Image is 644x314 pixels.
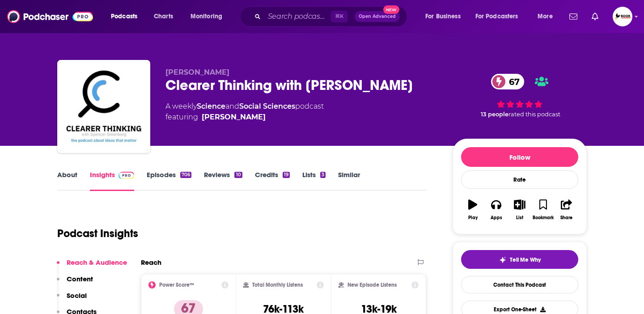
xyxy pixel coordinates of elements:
h2: Power Score™ [159,282,194,288]
h1: Podcast Insights [57,227,138,240]
span: 13 people [481,111,508,118]
button: Bookmark [531,194,555,226]
button: Reach & Audience [57,258,127,275]
button: Follow [461,147,578,167]
button: open menu [419,9,472,24]
div: Apps [491,215,502,221]
button: Share [555,194,578,226]
div: Play [468,215,478,221]
img: Clearer Thinking with Spencer Greenberg [59,62,148,151]
div: Search podcasts, credits, & more... [248,6,416,27]
a: About [57,170,77,191]
span: 67 [500,74,524,89]
div: 706 [180,172,191,178]
a: Reviews10 [204,170,242,191]
span: [PERSON_NAME] [165,68,229,76]
button: Social [57,291,87,308]
a: Lists3 [302,170,326,191]
div: 19 [283,172,290,178]
a: Show notifications dropdown [566,9,581,24]
a: 67 [491,74,524,89]
span: Podcasts [111,10,137,23]
a: Credits19 [255,170,290,191]
span: For Business [425,10,461,23]
div: Bookmark [533,215,554,221]
span: Open Advanced [359,14,396,19]
button: Play [461,194,484,226]
span: featuring [165,112,324,123]
img: Podchaser - Follow, Share and Rate Podcasts [7,8,93,25]
img: Podchaser Pro [119,172,134,179]
span: For Podcasters [475,10,518,23]
img: tell me why sparkle [499,256,506,263]
input: Search podcasts, credits, & more... [264,9,331,24]
span: ⌘ K [331,11,347,22]
a: Science [197,102,225,110]
span: and [225,102,239,110]
div: 10 [234,172,242,178]
p: Reach & Audience [67,258,127,267]
span: New [383,5,399,14]
a: Charts [148,9,178,24]
div: Share [560,215,572,221]
button: tell me why sparkleTell Me Why [461,250,578,269]
h2: Total Monthly Listens [252,282,303,288]
a: InsightsPodchaser Pro [90,170,134,191]
a: Similar [338,170,360,191]
button: Apps [484,194,508,226]
button: open menu [105,9,149,24]
span: rated this podcast [508,111,560,118]
button: Show profile menu [613,7,632,26]
a: Show notifications dropdown [588,9,602,24]
div: 3 [320,172,326,178]
a: Social Sciences [239,102,295,110]
button: List [508,194,531,226]
a: Episodes706 [147,170,191,191]
div: List [516,215,523,221]
button: Open AdvancedNew [355,11,400,22]
h2: New Episode Listens [347,282,397,288]
span: Tell Me Why [510,256,541,263]
span: Logged in as BookLaunchers [613,7,632,26]
img: User Profile [613,7,632,26]
button: open menu [184,9,234,24]
p: Content [67,275,93,283]
span: More [538,10,553,23]
a: Contact This Podcast [461,276,578,293]
div: Rate [461,170,578,189]
div: A weekly podcast [165,101,324,123]
div: 67 13 peoplerated this podcast [453,68,587,123]
button: open menu [470,9,531,24]
span: Monitoring [191,10,222,23]
button: Content [57,275,93,291]
p: Social [67,291,87,300]
h2: Reach [141,258,161,267]
a: Spencer Greenberg [202,112,266,123]
span: Charts [154,10,173,23]
button: open menu [531,9,564,24]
